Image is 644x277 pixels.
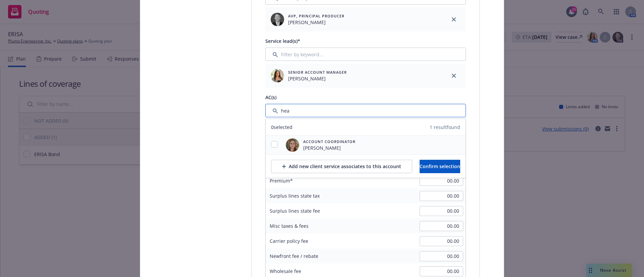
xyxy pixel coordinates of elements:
span: Newfront fee / rebate [270,253,318,259]
span: [PERSON_NAME] [288,19,344,26]
img: employee photo [271,69,284,82]
span: Senior Account Manager [288,69,347,75]
span: Carrier policy fee [270,238,308,244]
span: AC(s) [265,94,276,100]
span: Misc taxes & fees [270,223,309,229]
input: Filter by keyword... [265,104,466,117]
button: Confirm selection [420,160,460,173]
button: Add new client service associates to this account [271,160,412,173]
input: 0.00 [420,221,463,231]
span: Confirm selection [420,163,460,169]
span: Surplus lines state fee [270,208,320,214]
span: 1 result found [430,124,460,131]
img: employee photo [286,138,299,152]
span: Wholesale fee [270,268,301,274]
span: Service lead(s)* [265,38,300,44]
input: 0.00 [420,206,463,216]
input: 0.00 [420,266,463,276]
div: Add new client service associates to this account [282,160,401,173]
span: [PERSON_NAME] [288,75,347,82]
input: 0.00 [420,176,463,186]
a: close [450,72,458,80]
span: Premium [270,178,293,184]
input: 0.00 [420,236,463,246]
span: [PERSON_NAME] [303,144,356,151]
a: close [450,15,458,23]
input: 0.00 [420,191,463,201]
img: employee photo [271,13,284,26]
span: AVP, Principal Producer [288,13,344,19]
span: Surplus lines state tax [270,193,320,199]
input: Filter by keyword... [265,48,466,61]
span: Account Coordinator [303,139,356,144]
input: 0.00 [420,251,463,261]
span: 0 selected [271,124,292,131]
